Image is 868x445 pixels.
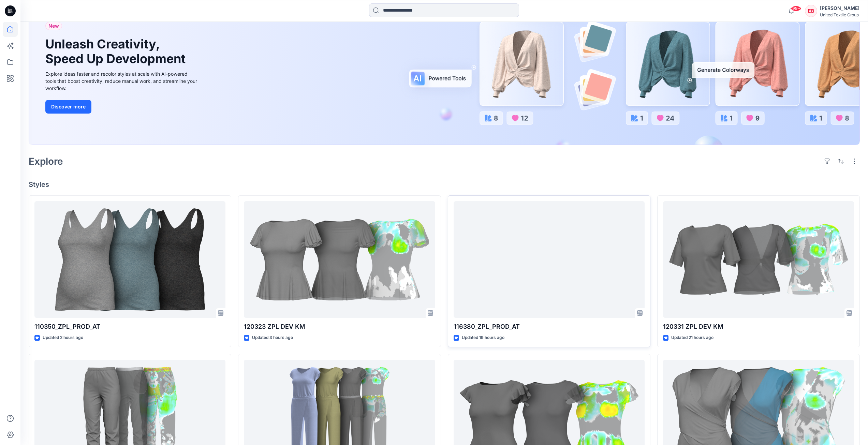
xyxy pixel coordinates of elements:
[820,4,859,12] div: [PERSON_NAME]
[252,334,293,341] p: Updated 3 hours ago
[454,322,645,331] p: 116380_ZPL_PROD_AT
[34,322,225,331] p: 110350_ZPL_PROD_AT
[45,70,199,92] div: Explore ideas faster and recolor styles at scale with AI-powered tools that boost creativity, red...
[791,6,801,11] span: 99+
[244,201,435,318] a: 120323 ZPL DEV KM
[805,5,817,17] div: EB
[663,201,854,318] a: 120331 ZPL DEV KM
[43,334,83,341] p: Updated 2 hours ago
[29,180,860,189] h4: Styles
[29,156,63,167] h2: Explore
[45,100,91,114] button: Discover more
[34,201,225,318] a: 110350_ZPL_PROD_AT
[663,322,854,331] p: 120331 ZPL DEV KM
[45,37,189,66] h1: Unleash Creativity, Speed Up Development
[462,334,504,341] p: Updated 19 hours ago
[244,322,435,331] p: 120323 ZPL DEV KM
[48,22,59,30] span: New
[45,100,199,114] a: Discover more
[820,12,859,17] div: United Textile Group
[671,334,713,341] p: Updated 21 hours ago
